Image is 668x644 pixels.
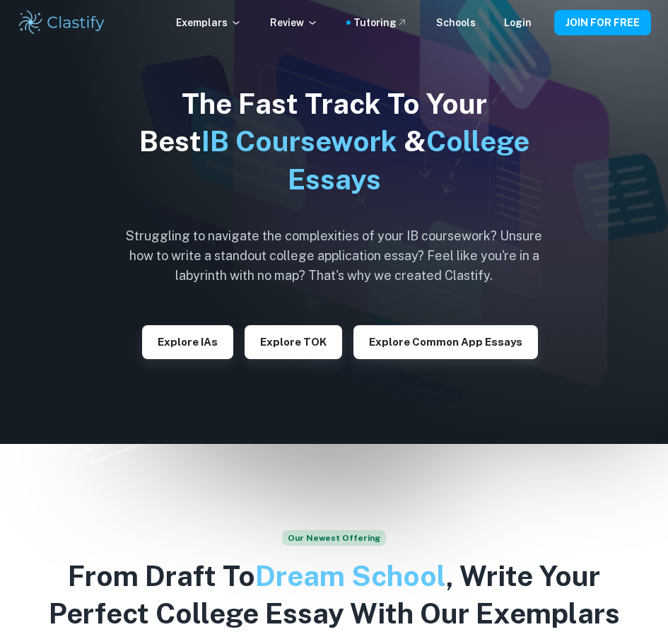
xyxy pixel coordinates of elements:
img: Clastify logo [17,8,107,37]
span: Our Newest Offering [282,530,386,546]
button: Explore IAs [142,325,233,359]
a: Explore IAs [142,334,233,348]
button: Explore Common App essays [353,325,538,359]
a: Explore TOK [245,334,342,348]
h2: From Draft To , Write Your Perfect College Essay With Our Exemplars [17,557,651,633]
a: Explore Common App essays [353,334,538,348]
span: College Essays [288,124,529,195]
span: Dream School [255,559,446,592]
h1: The Fast Track To Your Best & [115,85,553,198]
a: Tutoring [353,15,408,30]
a: Login [504,15,532,30]
button: Explore TOK [245,325,342,359]
a: Schools [436,15,476,30]
h6: Struggling to navigate the complexities of your IB coursework? Unsure how to write a standout col... [115,226,553,286]
span: IB Coursework [201,124,397,158]
p: Exemplars [176,15,242,30]
p: Review [270,15,318,30]
button: JOIN FOR FREE [554,10,651,35]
